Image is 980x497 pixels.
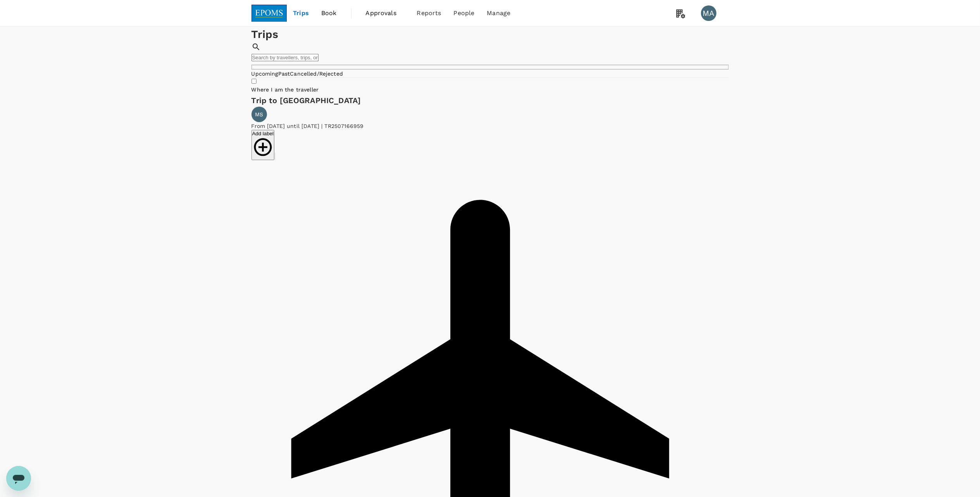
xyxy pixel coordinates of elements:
[290,71,343,77] a: Cancelled/Rejected
[251,86,729,94] h6: Where I am the traveller
[454,9,475,18] span: People
[701,5,716,21] div: MA
[251,5,287,22] img: EPOMS SDN BHD
[6,466,31,491] iframe: Button to launch messaging window
[366,9,405,18] span: Approvals
[251,79,257,84] input: Where I am the traveller
[321,9,337,18] span: Book
[251,94,729,107] h6: Trip to [GEOGRAPHIC_DATA]
[251,27,729,42] h1: Trips
[417,9,441,18] span: Reports
[251,71,278,77] a: Upcoming
[487,9,510,18] span: Manage
[251,54,319,61] input: Search by travellers, trips, or destination, label, team
[251,122,364,130] p: From [DATE] until [DATE] TR2507166959
[321,123,322,129] span: |
[278,71,290,77] a: Past
[251,130,275,160] button: Add label
[293,9,309,18] span: Trips
[255,110,263,118] p: MS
